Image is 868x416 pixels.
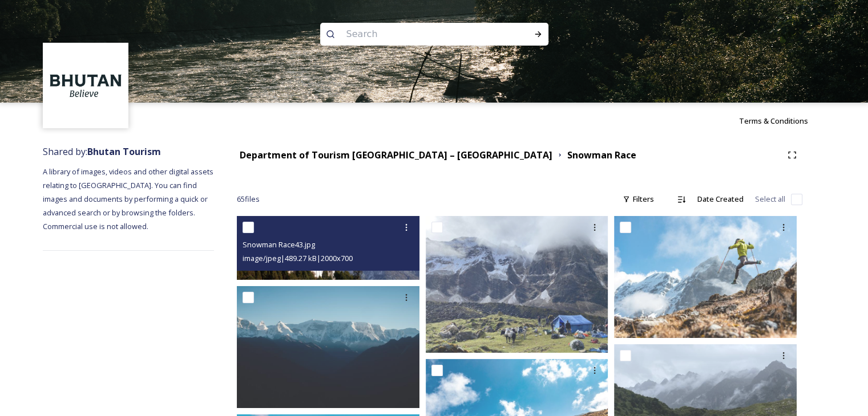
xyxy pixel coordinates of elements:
span: Select all [755,194,785,205]
span: Snowman Race43.jpg [243,239,315,250]
span: image/jpeg | 489.27 kB | 2000 x 700 [243,253,353,263]
span: A library of images, videos and other digital assets relating to [GEOGRAPHIC_DATA]. You can find ... [43,166,215,231]
div: Filters [617,188,660,210]
a: Terms & Conditions [739,114,825,128]
img: Snowman Race40.jpg [614,216,797,338]
img: Snowman Race29.JPG [426,216,608,353]
strong: Department of Tourism [GEOGRAPHIC_DATA] – [GEOGRAPHIC_DATA] [240,149,552,161]
span: Shared by: [43,145,161,158]
div: Date Created [692,188,749,210]
img: BT_Logo_BB_Lockup_CMYK_High%2520Res.jpg [45,44,127,127]
span: 65 file s [237,194,260,205]
span: Terms & Conditions [739,116,808,126]
img: 4Snowman Race Climate Conclave.jpg [237,286,419,407]
strong: Snowman Race [567,149,636,161]
strong: Bhutan Tourism [87,145,161,158]
input: Search [341,22,497,47]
